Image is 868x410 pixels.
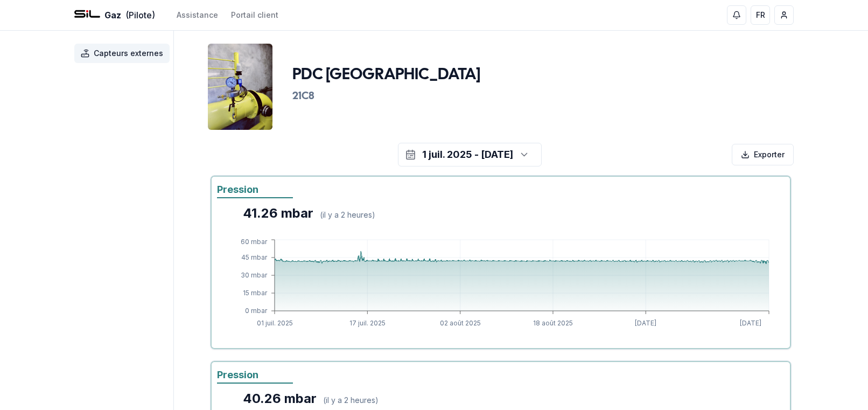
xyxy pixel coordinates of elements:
[125,9,155,22] span: (Pilote)
[74,9,155,22] a: Gaz(Pilote)
[740,319,761,327] tspan: [DATE]
[241,253,268,261] tspan: 45 mbar
[177,10,218,20] a: Assistance
[756,10,765,20] span: FR
[440,319,481,327] tspan: 02 août 2025
[257,319,293,327] tspan: 01 juil. 2025
[208,44,272,130] img: unit Image
[732,144,794,165] div: Exporter
[243,205,313,222] div: 41.26 mbar
[231,10,278,20] a: Portail client
[292,89,709,104] h3: 21C8
[635,319,656,327] tspan: [DATE]
[533,319,573,327] tspan: 18 août 2025
[292,65,480,85] h1: PDC [GEOGRAPHIC_DATA]
[243,289,268,297] tspan: 15 mbar
[422,147,513,162] div: 1 juil. 2025 - [DATE]
[104,9,121,22] span: Gaz
[74,44,174,63] a: Capteurs externes
[241,271,268,279] tspan: 30 mbar
[732,143,794,166] button: Exporter
[323,395,379,406] div: ( il y a 2 heures )
[320,210,375,220] div: ( il y a 2 heures )
[398,143,542,166] button: 1 juil. 2025 - [DATE]
[94,48,163,59] span: Capteurs externes
[241,238,268,246] tspan: 60 mbar
[751,5,770,25] button: FR
[245,307,268,315] tspan: 0 mbar
[243,390,317,407] div: 40.26 mbar
[74,2,100,28] img: SIL - Gaz Logo
[217,182,293,198] div: Pression
[217,367,293,384] div: Pression
[349,319,386,327] tspan: 17 juil. 2025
